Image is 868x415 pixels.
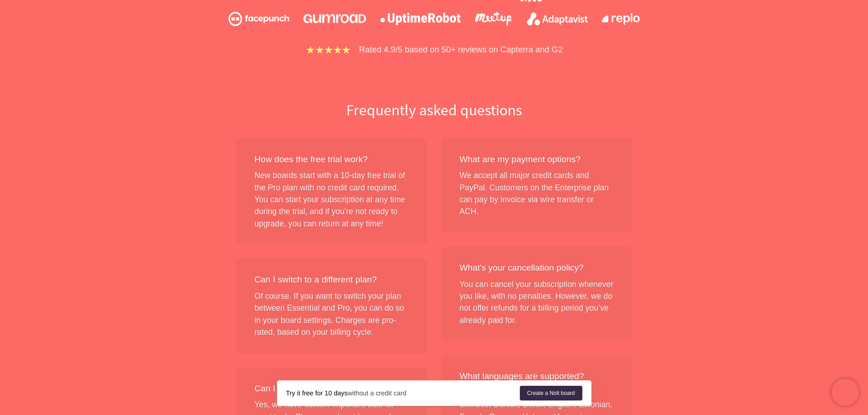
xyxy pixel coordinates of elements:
div: How does the free trial work? [255,153,409,166]
div: What languages are supported? [460,370,614,383]
div: We accept all major credit cards and PayPal. Customers on the Enterprise plan can pay by invoice ... [442,138,632,232]
img: stars.b067e34983.png [305,45,352,55]
div: without a credit card [286,389,520,398]
img: gumroad.2d33986aca.png [303,14,366,23]
div: Can I switch to a different plan? [255,273,409,287]
img: meetup.9107d9babc.png [475,12,513,26]
div: What's your cancellation policy? [460,261,614,275]
strong: Try it free for 10 days [286,389,348,397]
h2: Frequently asked questions [143,100,726,120]
div: You can cancel your subscription whenever you like, with no penalties. However, we do not offer r... [442,247,632,341]
img: adaptavist.4060977e04.png [527,12,588,26]
img: uptimerobot.920923f729.png [380,13,461,25]
div: What are my payment options? [460,153,614,166]
img: facepunch.2d9380a33e.png [228,12,289,26]
div: Of course. If you want to switch your plan between Essential and Pro, you can do so in your board... [236,259,427,353]
div: New boards start with a 10-day free trial of the Pro plan with no credit card required. You can s... [236,138,427,245]
a: Create a Nolt board [520,386,582,400]
img: replo.43f45c7cdc.png [602,13,640,25]
iframe: Chatra live chat [832,379,859,406]
p: Rated 4.9/5 based on 50+ reviews on Capterra and G2 [359,43,563,56]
